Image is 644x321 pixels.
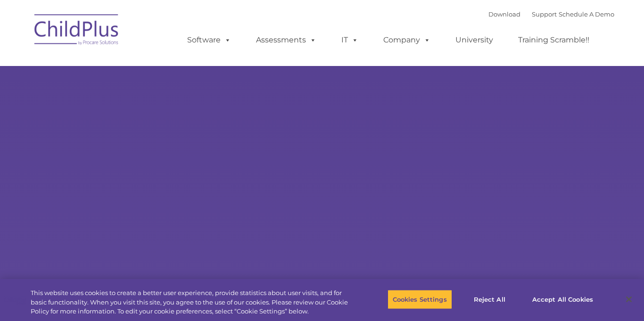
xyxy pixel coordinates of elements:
button: Close [619,289,639,310]
a: IT [332,31,368,49]
button: Reject All [460,289,519,309]
a: Support [532,10,557,18]
font: | [488,10,614,18]
a: Schedule A Demo [559,10,614,18]
button: Cookies Settings [388,289,452,309]
div: This website uses cookies to create a better user experience, provide statistics about user visit... [31,288,354,316]
a: University [446,31,503,49]
a: Training Scramble!! [509,31,599,49]
a: Company [374,31,440,49]
img: ChildPlus by Procare Solutions [30,8,124,55]
a: Software [178,31,240,49]
a: Assessments [247,31,326,49]
a: Download [488,10,520,18]
button: Accept All Cookies [527,289,598,309]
